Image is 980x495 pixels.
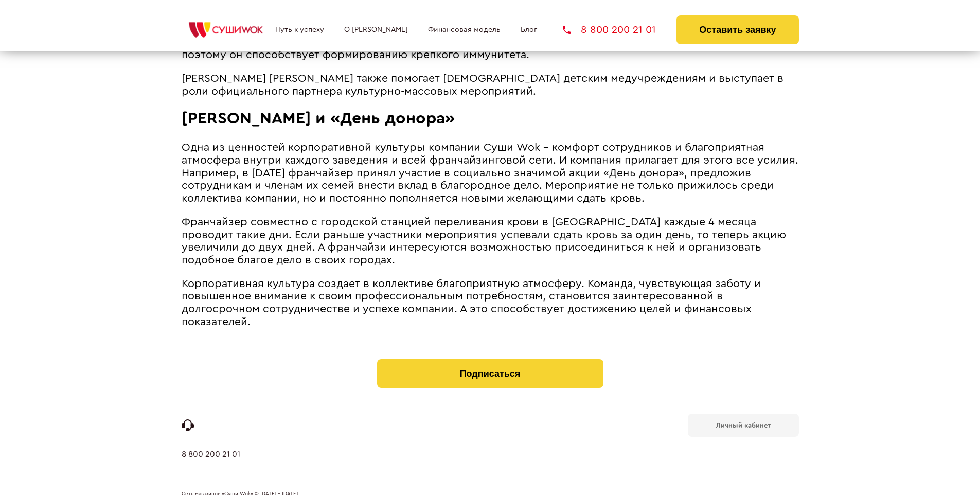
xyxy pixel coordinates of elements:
[182,450,240,481] a: 8 800 200 21 01
[182,142,798,203] span: Одна из ценностей корпоративной культуры компании Суши Wok – комфорт сотрудников и благоприятная ...
[676,15,798,44] button: Оставить заявку
[182,278,761,327] span: Корпоративная культура создает в коллективе благоприятную атмосферу. Команда, чувствующая заботу ...
[344,26,408,34] a: О [PERSON_NAME]
[275,26,324,34] a: Путь к успеху
[377,359,603,388] button: Подписаться
[428,26,501,34] a: Финансовая модель
[563,25,656,35] a: 8 800 200 21 01
[716,422,771,429] b: Личный кабинет
[521,26,537,34] a: Блог
[182,110,455,127] span: [PERSON_NAME] и «День донора»
[182,217,786,266] span: Франчайзер совместно с городской станцией переливания крови в [GEOGRAPHIC_DATA] каждые 4 месяца п...
[581,25,656,35] span: 8 800 200 21 01
[182,73,783,97] span: [PERSON_NAME] [PERSON_NAME] также помогает [DEMOGRAPHIC_DATA] детским медучреждениям и выступает ...
[688,414,799,437] a: Личный кабинет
